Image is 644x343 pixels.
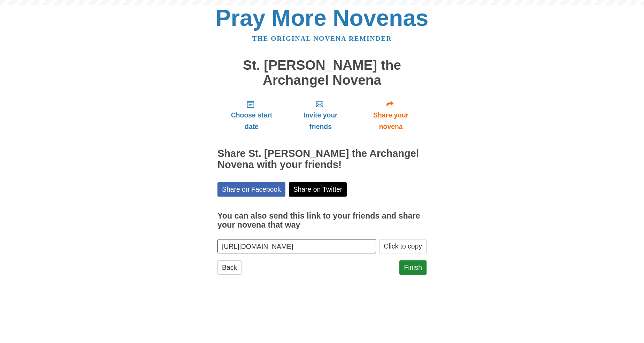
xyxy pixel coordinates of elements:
a: Share your novena [355,94,427,136]
h3: You can also send this link to your friends and share your novena that way [217,212,427,229]
a: Choose start date [217,94,286,136]
a: Back [217,260,242,275]
span: Choose start date [224,109,279,132]
a: Share on Facebook [217,182,285,197]
span: Share your novena [362,109,420,132]
button: Click to copy [379,239,427,253]
a: Invite your friends [286,94,355,136]
h1: St. [PERSON_NAME] the Archangel Novena [217,58,427,87]
a: Share on Twitter [289,182,347,197]
a: Finish [399,260,427,275]
h2: Share St. [PERSON_NAME] the Archangel Novena with your friends! [217,148,427,170]
a: Pray More Novenas [216,5,429,31]
span: Invite your friends [293,109,348,132]
a: The original novena reminder [252,35,392,42]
